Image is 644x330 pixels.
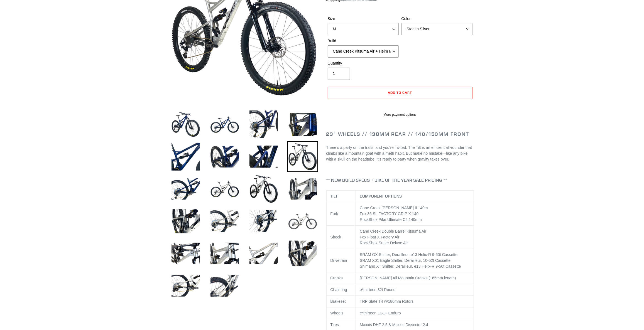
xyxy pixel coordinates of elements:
label: Size [328,16,399,22]
img: Load image into Gallery viewer, TILT - Complete Bike [170,141,201,172]
th: TILT [326,191,356,202]
td: Cane Creek [PERSON_NAME] II 140m Fox 36 SL FACTORY GRIP X 140 RockShox Pike Ultimate C2 140mm [356,202,474,226]
img: Load image into Gallery viewer, TILT - Complete Bike [170,174,201,204]
td: Chainring [326,284,356,296]
img: Load image into Gallery viewer, TILT - Complete Bike [209,270,240,301]
td: [PERSON_NAME] All Mountain Cranks (165mm length) [356,272,474,284]
a: More payment options [328,112,472,117]
td: TRP Slate T4 w/180mm Rotors [356,296,474,307]
img: Load image into Gallery viewer, TILT - Complete Bike [209,238,240,269]
img: Load image into Gallery viewer, TILT - Complete Bike [248,109,279,140]
td: Wheels [326,307,356,319]
img: Load image into Gallery viewer, TILT - Complete Bike [170,270,201,301]
th: COMPONENT OPTIONS [356,191,474,202]
td: e*thirteen 32t Round [356,284,474,296]
td: Fork [326,202,356,226]
td: Shock [326,226,356,249]
td: Brakeset [326,296,356,307]
img: Load image into Gallery viewer, TILT - Complete Bike [248,238,279,269]
td: Cane Creek Double Barrel Kitsuma Air Fox Float X Factory Air RockShox Super Deluxe Air [356,226,474,249]
td: Cranks [326,272,356,284]
td: e*thirteen LG1+ Enduro [356,307,474,319]
label: Color [401,16,472,22]
img: Load image into Gallery viewer, TILT - Complete Bike [209,174,240,204]
img: Load image into Gallery viewer, TILT - Complete Bike [209,109,240,140]
img: Load image into Gallery viewer, TILT - Complete Bike [170,206,201,237]
td: Drivetrain [326,249,356,272]
td: SRAM GX Shifter, Derailleur, e13 Helix-R 9-50t Cassette SRAM X01 Eagle Shifter, Derailleur, 10-52... [356,249,474,272]
p: There’s a party on the trails, and you’re invited. The Tilt is an efficient all-rounder that clim... [326,145,474,162]
img: Load image into Gallery viewer, TILT - Complete Bike [170,238,201,269]
img: Load image into Gallery viewer, TILT - Complete Bike [287,238,318,269]
h2: 29" Wheels // 138mm Rear // 140/150mm Front [326,131,474,137]
img: Load image into Gallery viewer, TILT - Complete Bike [248,174,279,204]
button: Add to cart [328,87,472,99]
label: Build [328,38,399,44]
span: Add to cart [388,90,412,95]
img: Load image into Gallery viewer, TILT - Complete Bike [287,141,318,172]
img: Load image into Gallery viewer, TILT - Complete Bike [287,206,318,237]
img: Load image into Gallery viewer, TILT - Complete Bike [170,109,201,140]
img: Load image into Gallery viewer, TILT - Complete Bike [248,141,279,172]
img: Load image into Gallery viewer, TILT - Complete Bike [248,206,279,237]
img: Load image into Gallery viewer, TILT - Complete Bike [287,174,318,204]
img: Load image into Gallery viewer, TILT - Complete Bike [209,141,240,172]
img: Load image into Gallery viewer, TILT - Complete Bike [287,109,318,140]
label: Quantity [328,60,399,66]
img: Load image into Gallery viewer, TILT - Complete Bike [209,206,240,237]
h4: ** NEW BUILD SPECS + BIKE OF THE YEAR SALE PRICING ** [326,178,474,183]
